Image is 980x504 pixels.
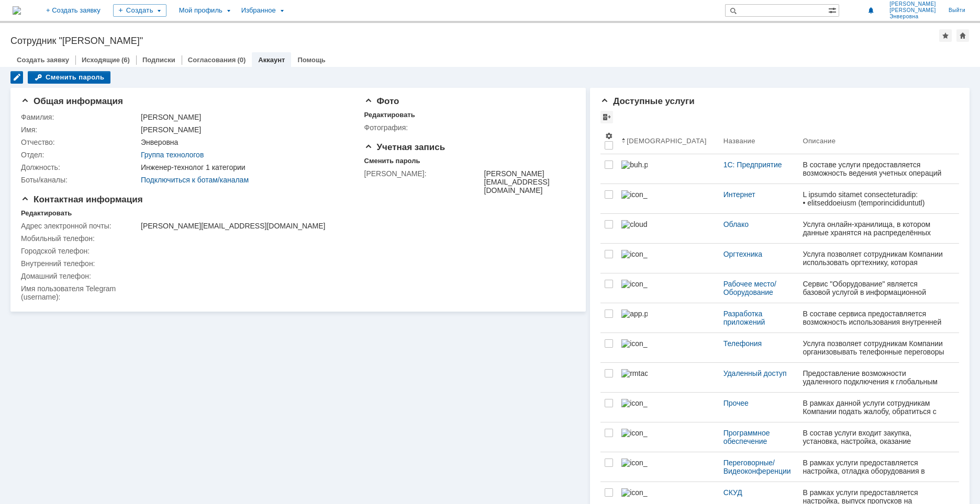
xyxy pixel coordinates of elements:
span: Общая информация [21,96,123,106]
div: Фамилия: [21,113,139,121]
a: Услуга позволяет сотрудникам Компании использовать оргтехнику, которая предоставляется сотруднику... [798,244,951,273]
span: [PERSON_NAME] [889,1,936,7]
img: app.png [621,310,648,318]
div: Внутренний телефон: [21,259,139,268]
div: В составе сервиса предоставляется возможность использования внутренней компетенции для мелкомасшт... [803,310,946,443]
a: Прочее [719,393,799,422]
img: logo [13,6,21,15]
a: icon_vit_uslug_mini4.png [617,244,719,273]
th: [DEMOGRAPHIC_DATA] [617,128,719,154]
span: Контактная информация [21,194,143,204]
span: Учетная запись [364,142,446,152]
div: [PERSON_NAME] [141,113,348,121]
a: icon_vit_uslug_mini13.png [617,273,719,303]
a: Группа технологов [141,151,204,159]
a: Удаленный доступ [719,363,799,392]
div: Предоставление возможности удаленного подключения к глобальным системам со стороны локаций, а так... [803,369,946,419]
img: icon_vit_uslug_mini1.png [621,488,648,497]
div: СКУД [723,488,795,497]
a: В составе сервиса предоставляется возможность использования внутренней компетенции для мелкомасшт... [798,303,951,333]
div: Услуга позволяет сотрудникам Компании организовывать телефонные переговоры с внутренними и внешни... [803,339,946,398]
a: icon_vit_uslug_mini2.png [617,184,719,213]
a: Аккаунт [258,56,285,64]
div: Создать [113,4,166,17]
div: Сменить пароль [364,157,420,165]
img: buh.png [621,161,648,169]
div: Адрес электронной почты: [21,222,139,230]
a: Переговорные/Видеоконференции [719,452,799,482]
a: 1С: Предприятие [719,154,799,184]
img: icon_vit_uslug_mini1.png [621,399,648,407]
a: Создать заявку [17,56,69,64]
div: Рабочее место/Оборудование [723,280,795,296]
a: Оргтехника [719,244,799,273]
div: Добавить в избранное [939,29,952,42]
div: Редактировать [364,111,415,119]
img: icon_vit_uslug_mini2.png [621,190,648,199]
div: Имя: [21,125,139,134]
a: icon_vit_uslug_mini5.png [617,333,719,362]
div: Редактировать [21,209,72,217]
a: Исходящие [82,56,120,64]
div: [PERSON_NAME][EMAIL_ADDRESS][DOMAIN_NAME] [141,222,348,230]
div: Интернет [723,190,795,199]
a: icon_vit_uslug_mini1.png [617,452,719,482]
a: Предоставление возможности удаленного подключения к глобальным системам со стороны локаций, а так... [798,363,951,392]
div: В состав услуги входит закупка, установка, настройка, оказание технической поддержки базового и с... [803,429,946,471]
a: Услуга позволяет сотрудникам Компании организовывать телефонные переговоры с внутренними и внешни... [798,333,951,362]
img: cloud.png [621,220,648,228]
div: L ipsumdo sitamet consecteturadip: • elitseddoeiusm (temporincididuntutl) etdolo m aliq Enimadmi ... [803,190,946,349]
th: Название [719,128,799,154]
div: Облако [723,220,795,228]
img: icon_vit_uslug_mini1.png [621,429,648,437]
a: app.png [617,303,719,333]
div: В составе услуги предоставляется возможность ведения учетных операций и единой базы данных по бух... [803,161,946,227]
div: (0) [237,56,246,64]
a: В составе услуги предоставляется возможность ведения учетных операций и единой базы данных по бух... [798,154,951,184]
span: Расширенный поиск [828,5,839,15]
div: Боты/каналы: [21,176,139,184]
a: rmtacs.png [617,363,719,392]
div: Удаленный доступ [723,369,795,377]
a: Сервис "Оборудование" является базовой услугой в информационной системе ГК ОАО "ГИАП". Он предост... [798,273,951,303]
div: Энверовна [141,138,348,146]
div: Фотография: [364,123,482,132]
img: rmtacs.png [621,369,648,377]
div: Прочее [723,399,795,407]
img: icon_vit_uslug_mini5.png [621,339,648,348]
div: Название [723,137,755,145]
a: Разработка приложений [719,303,799,333]
a: Подключиться к ботам/каналам [141,176,249,184]
img: icon_vit_uslug_mini13.png [621,280,648,288]
div: Инженер-технолог 1 категории [141,163,348,171]
div: Мобильный телефон: [21,234,139,243]
div: Сделать домашней страницей [956,29,969,42]
a: icon_vit_uslug_mini1.png [617,422,719,452]
div: Описание [803,137,836,145]
div: [PERSON_NAME][EMAIL_ADDRESS][DOMAIN_NAME] [484,169,572,194]
div: [DEMOGRAPHIC_DATA] [627,137,706,145]
img: icon_vit_uslug_mini4.png [621,250,648,258]
a: L ipsumdo sitamet consecteturadip: • elitseddoeiusm (temporincididuntutl) etdolo m aliq Enimadmi ... [798,184,951,213]
div: Телефония [723,339,795,348]
a: Перейти на домашнюю страницу [13,6,21,15]
div: (6) [121,56,130,64]
div: Домашний телефон: [21,272,139,280]
div: Должность: [21,163,139,171]
div: Сотрудник "[PERSON_NAME]" [10,36,939,46]
a: Телефония [719,333,799,362]
div: Оргтехника [723,250,795,258]
a: Услуга онлайн-хранилища, в котором данные хранятся на распределённых серверах ЦОД (2-го уровня). ... [798,214,951,243]
a: В рамках данной услуги сотрудникам Компании подать жалобу, обратиться с проблемой, которая не пре... [798,393,951,422]
span: Настройки [605,132,613,140]
div: 1С: Предприятие [723,161,795,169]
div: Переговорные/Видеоконференции [723,459,795,475]
a: icon_vit_uslug_mini1.png [617,393,719,422]
div: [PERSON_NAME]: [364,169,482,178]
div: Отдел: [21,151,139,159]
div: В рамках данной услуги сотрудникам Компании подать жалобу, обратиться с проблемой, которая не пре... [803,399,946,432]
a: Согласования [188,56,236,64]
a: Облако [719,214,799,243]
div: В рамках услуги предоставляется настройка, отладка оборудования в переговорных комнатах и оказани... [803,459,946,500]
a: Интернет [719,184,799,213]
